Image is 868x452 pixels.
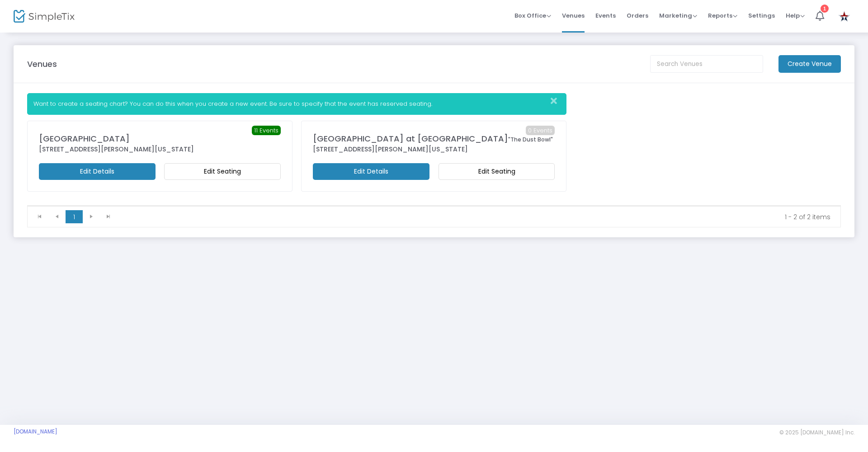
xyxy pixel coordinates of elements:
div: [GEOGRAPHIC_DATA] at [GEOGRAPHIC_DATA] [313,132,555,145]
a: [DOMAIN_NAME] [14,428,57,435]
span: Box Office [514,11,551,20]
span: 11 Events [252,126,281,136]
m-button: Create Venue [778,55,841,73]
div: Want to create a seating chart? You can do this when you create a new event. Be sure to specify t... [27,93,566,115]
m-panel-title: Venues [27,58,57,70]
m-button: Edit Seating [439,163,555,180]
input: Search Venues [650,55,763,73]
m-button: Edit Seating [164,163,281,180]
span: Orders [627,4,648,27]
button: Close [548,94,566,108]
span: Venues [562,4,585,27]
div: [STREET_ADDRESS][PERSON_NAME][US_STATE] [39,145,281,154]
div: 1 [821,5,829,13]
div: Data table [28,206,840,206]
span: Page 1 [66,210,83,224]
span: 0 Events [526,126,555,136]
div: [STREET_ADDRESS][PERSON_NAME][US_STATE] [313,145,555,154]
div: [GEOGRAPHIC_DATA] [39,132,281,145]
span: Help [786,11,805,20]
span: Events [595,4,616,27]
m-button: Edit Details [313,163,429,180]
p: Invalid eventID. Event Not Found. [363,426,476,440]
button: dismiss [481,426,505,440]
span: Marketing [659,11,697,20]
m-button: Edit Details [39,163,156,180]
span: Reports [708,11,737,20]
kendo-pager-info: 1 - 2 of 2 items [123,212,830,221]
span: Settings [748,4,775,27]
span: © 2025 [DOMAIN_NAME] Inc. [779,429,854,436]
span: "The Dust Bowl" [508,136,553,143]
